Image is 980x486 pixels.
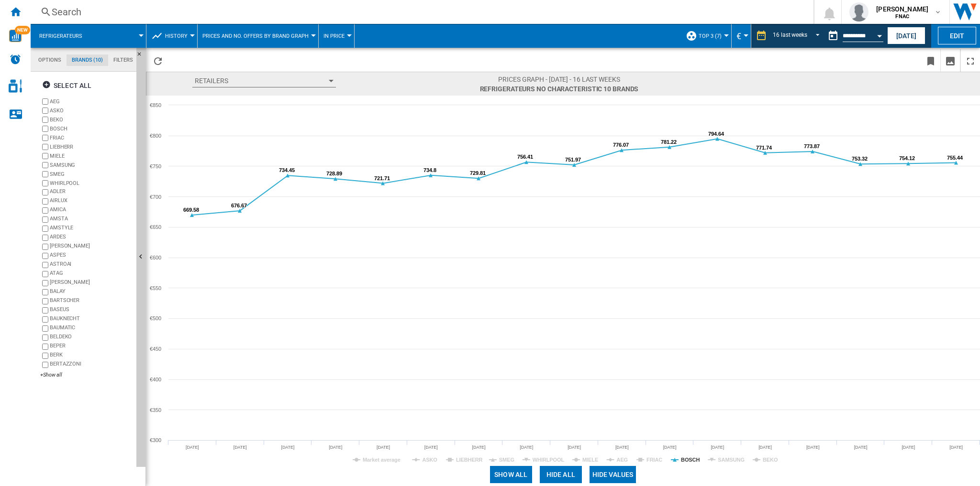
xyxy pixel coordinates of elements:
[150,255,161,260] tspan: €600
[50,324,133,333] div: BAUMATIC
[150,133,161,139] tspan: €800
[961,49,980,72] button: Maximize
[150,194,161,200] tspan: €700
[234,445,247,450] tspan: [DATE]
[42,353,48,359] input: brand.name
[42,189,48,195] input: brand.name
[42,289,48,295] input: brand.name
[772,28,824,44] md-select: REPORTS.WIZARD.STEPS.REPORT.STEPS.REPORT_OPTIONS.PERIOD: 16 last weeks
[533,457,565,463] tspan: WHIRLPOOL
[10,54,21,65] img: alerts-logo.svg
[718,457,745,463] tspan: SAMSUNG
[663,445,677,450] tspan: [DATE]
[50,270,133,279] div: ATAG
[50,206,133,215] div: AMICA
[329,445,342,450] tspan: [DATE]
[50,98,133,105] label: AEG
[849,2,869,22] img: profile.jpg
[42,144,48,150] input: brand.name
[202,24,313,48] button: Prices and No. offers by brand graph
[67,54,108,66] md-tab-item: Brands (10)
[736,24,746,48] button: €
[824,24,885,48] div: This report is based on a date in the past.
[50,215,133,224] div: AMSTA
[456,457,483,463] tspan: LIEBHERR
[42,162,48,168] input: brand.name
[50,162,133,169] label: SAMSUNG
[136,48,148,65] button: Hide
[42,307,48,313] input: brand.name
[50,134,133,141] label: FRIAC
[323,33,345,39] span: In price
[40,371,133,378] div: +Show all
[42,298,48,304] input: brand.name
[151,24,192,48] div: History
[374,175,390,181] tspan: 721.71
[470,170,486,176] tspan: 729.81
[699,33,722,39] span: top 3 (7)
[423,167,436,173] tspan: 734.8
[472,445,486,450] tspan: [DATE]
[763,457,778,463] tspan: BEKO
[50,279,133,288] div: [PERSON_NAME]
[50,197,133,206] div: AIRLUX
[42,244,48,250] input: brand.name
[39,77,94,94] button: Select all
[150,407,161,413] tspan: €350
[902,445,915,450] tspan: [DATE]
[50,116,133,123] label: BEKO
[42,335,48,341] input: brand.name
[568,445,581,450] tspan: [DATE]
[52,5,789,19] div: Search
[50,224,133,233] div: AMSTYLE
[42,180,48,186] input: brand.name
[42,77,91,94] div: Select all
[50,360,133,369] div: BERTAZZONI
[42,126,48,132] input: brand.name
[42,135,48,141] input: brand.name
[42,253,48,259] input: brand.name
[517,154,533,160] tspan: 756.41
[938,27,976,44] button: Edit
[758,445,772,450] tspan: [DATE]
[681,457,700,463] tspan: BOSCH
[9,79,22,93] img: cosmetic-logo.svg
[186,445,199,450] tspan: [DATE]
[165,24,192,48] button: History
[736,31,741,41] span: €
[39,33,82,39] span: Refrigerateurs
[150,346,161,352] tspan: €450
[50,342,133,351] div: BEPER
[50,306,133,315] div: BASEUS
[50,288,133,297] div: BALAY
[150,163,161,169] tspan: €750
[941,49,960,72] button: Download as image
[871,26,888,43] button: Open calendar
[42,325,48,332] input: brand.name
[613,142,629,148] tspan: 776.07
[921,49,940,72] button: Bookmark this report
[42,153,48,159] input: brand.name
[42,262,48,268] input: brand.name
[326,171,342,176] tspan: 728.89
[192,75,336,87] button: Retailers
[150,315,161,321] tspan: €500
[15,26,30,34] span: NEW
[480,75,639,84] span: Prices graph - [DATE] - 16 last weeks
[50,251,133,260] div: ASPES
[50,297,133,306] div: BARTSCHER
[50,315,133,324] div: BAUKNECHT
[480,84,639,94] span: Refrigerateurs No characteristic 10 brands
[50,351,133,360] div: BERK
[42,171,48,177] input: brand.name
[854,445,868,450] tspan: [DATE]
[150,377,161,382] tspan: €400
[281,445,295,450] tspan: [DATE]
[804,143,820,149] tspan: 773.87
[33,54,67,66] md-tab-item: Options
[711,445,724,450] tspan: [DATE]
[363,457,401,463] tspan: Market average
[150,224,161,230] tspan: €650
[42,216,48,223] input: brand.name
